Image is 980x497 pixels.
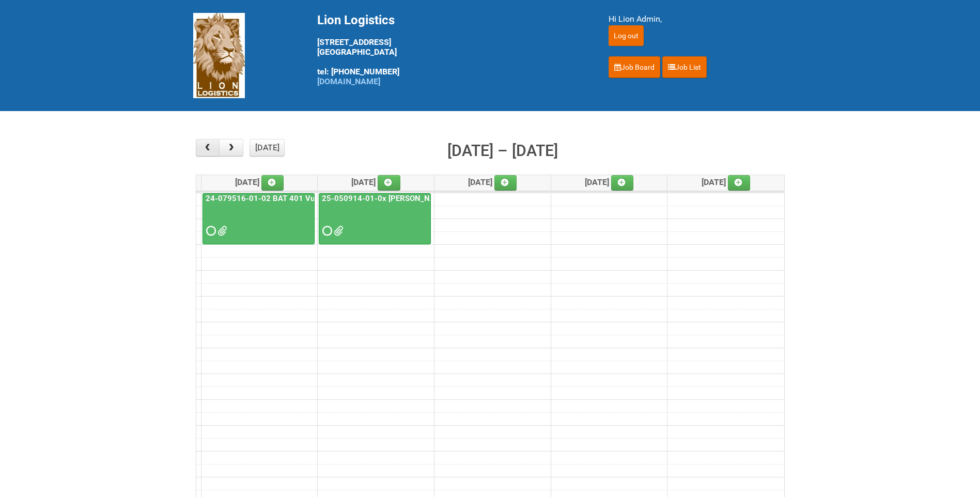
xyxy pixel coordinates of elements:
a: Job List [662,56,707,78]
a: Lion Logistics [193,50,245,60]
button: [DATE] [250,139,285,157]
div: Hi Lion Admin, [609,13,787,25]
span: MDN (2) 25-050914-01.xlsx MDN 25-050914-01.xlsx [334,227,341,235]
input: Log out [609,25,644,46]
a: 24-079516-01-02 BAT 401 Vuse Box RCT [204,194,357,203]
a: Add an event [728,175,751,191]
a: Add an event [378,175,400,191]
a: Add an event [494,175,517,191]
span: [DATE] [351,177,400,187]
img: Lion Logistics [193,13,245,98]
a: Job Board [609,56,660,78]
div: [STREET_ADDRESS] [GEOGRAPHIC_DATA] tel: [PHONE_NUMBER] [317,13,583,86]
span: Requested [206,227,213,235]
span: [DATE] [235,177,284,187]
span: [DATE] [468,177,517,187]
span: [DATE] [702,177,751,187]
a: 25-050914-01-0x [PERSON_NAME] C&U [320,194,468,203]
a: 24-079516-01-02 BAT 401 Vuse Box RCT [203,193,315,245]
a: Add an event [261,175,284,191]
span: [DATE] [585,177,634,187]
span: Lion Logistics [317,13,395,27]
a: 25-050914-01-0x [PERSON_NAME] C&U [319,193,431,245]
span: 24-079516-01-02 MDN.xlsx 24-079516-01-02 JNF.DOC [217,227,225,235]
a: [DOMAIN_NAME] [317,76,380,86]
h2: [DATE] – [DATE] [447,139,558,163]
span: Requested [322,227,330,235]
a: Add an event [611,175,634,191]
